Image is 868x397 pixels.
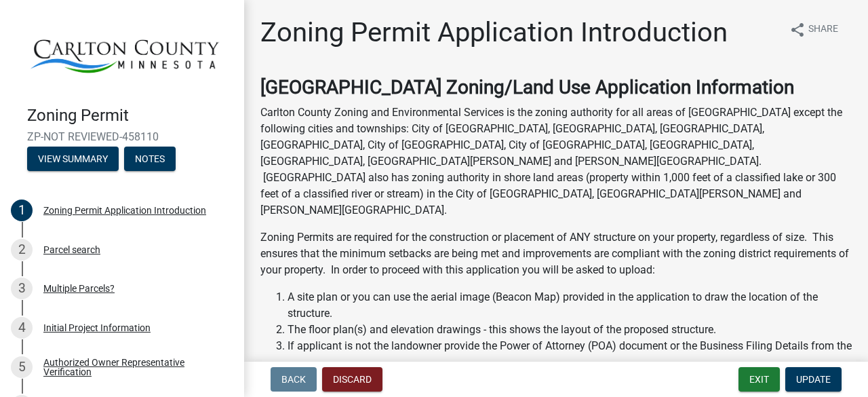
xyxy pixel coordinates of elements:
[27,155,119,166] wm-modal-confirm: Summary
[43,323,151,333] div: Initial Project Information
[43,245,100,254] div: Parcel search
[288,338,852,371] li: If applicant is not the landowner provide the Power of Attorney (POA) document or the Business Fi...
[281,374,306,385] span: Back
[27,106,233,126] h4: Zoning Permit
[260,76,794,98] strong: [GEOGRAPHIC_DATA] Zoning/Land Use Application Information
[11,200,33,221] div: 1
[43,358,222,377] div: Authorized Owner Representative Verification
[43,284,115,293] div: Multiple Parcels?
[27,14,222,92] img: Carlton County, Minnesota
[124,147,176,171] button: Notes
[11,239,33,261] div: 2
[789,22,806,38] i: share
[11,317,33,339] div: 4
[271,367,317,392] button: Back
[260,229,852,278] p: Zoning Permits are required for the construction or placement of ANY structure on your property, ...
[785,367,842,392] button: Update
[796,374,831,385] span: Update
[27,147,119,171] button: View Summary
[260,16,728,49] h1: Zoning Permit Application Introduction
[288,322,852,338] li: The floor plan(s) and elevation drawings - this shows the layout of the proposed structure.
[778,16,849,43] button: shareShare
[738,367,780,392] button: Exit
[43,206,206,215] div: Zoning Permit Application Introduction
[288,289,852,322] li: A site plan or you can use the aerial image (Beacon Map) provided in the application to draw the ...
[322,367,382,392] button: Discard
[27,130,217,143] span: ZP-NOT REVIEWED-458110
[11,278,33,299] div: 3
[124,155,176,166] wm-modal-confirm: Notes
[260,105,852,219] p: Carlton County Zoning and Environmental Services is the zoning authority for all areas of [GEOGRA...
[808,22,838,38] span: Share
[11,356,33,378] div: 5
